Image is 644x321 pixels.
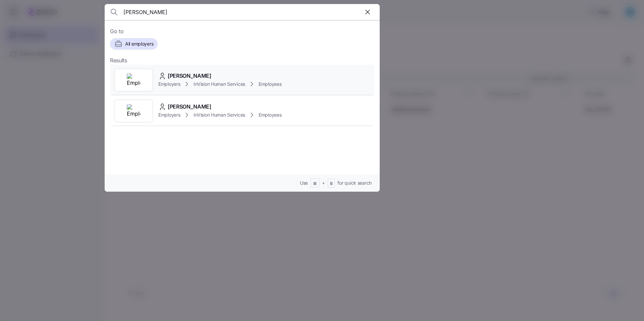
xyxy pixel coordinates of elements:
[300,180,308,186] span: Use
[194,112,245,118] span: InVision Human Services
[168,103,211,111] span: [PERSON_NAME]
[127,73,140,87] img: Employer logo
[194,81,245,87] span: InVision Human Services
[125,41,153,47] span: All employers
[322,180,325,186] span: +
[337,180,372,186] span: for quick search
[110,56,127,65] span: Results
[158,112,180,118] span: Employers
[168,72,211,80] span: [PERSON_NAME]
[110,27,374,36] span: Go to
[330,181,333,187] span: B
[313,181,317,187] span: ⌘
[259,81,281,87] span: Employees
[127,104,140,118] img: Employer logo
[158,81,180,87] span: Employers
[259,112,281,118] span: Employees
[110,38,158,50] button: All employers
